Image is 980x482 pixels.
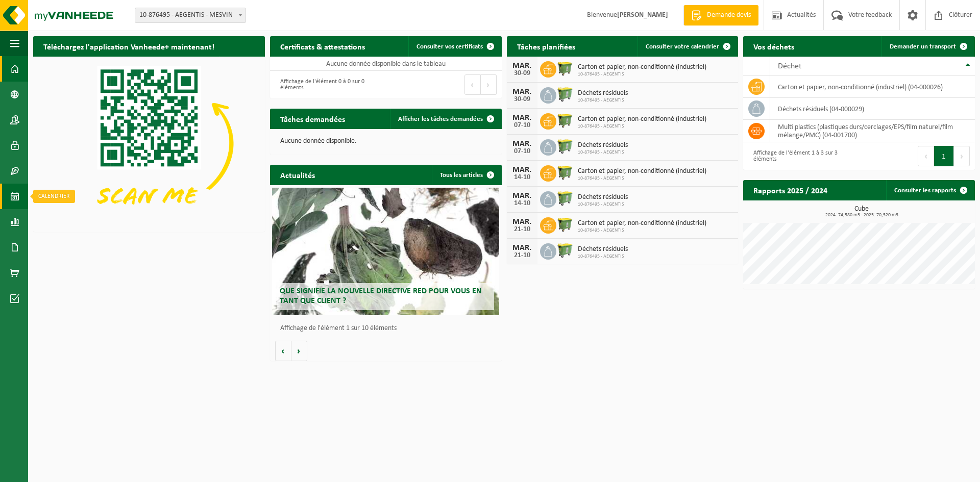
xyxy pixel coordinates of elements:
[512,140,532,148] div: MAR.
[770,120,975,142] td: multi plastics (plastiques durs/cerclages/EPS/film naturel/film mélange/PMC) (04-001700)
[578,149,628,156] span: 10-876495 - AEGENTIS
[886,180,974,200] a: Consulter les rapports
[272,188,499,315] a: Que signifie la nouvelle directive RED pour vous en tant que client ?
[743,180,838,200] h2: Rapports 2025 / 2024
[556,216,574,233] img: WB-1100-HPE-GN-50
[512,148,532,155] div: 07-10
[556,190,574,207] img: WB-0660-HPE-GN-50
[881,36,974,57] a: Demander un transport
[578,175,706,182] span: 10-876495 - AEGENTIS
[954,146,970,166] button: Next
[748,206,975,218] h3: Cube
[33,36,225,56] h2: Téléchargez l'application Vanheede+ maintenant!
[33,57,265,230] img: Download de VHEPlus App
[291,341,307,361] button: Volgende
[578,219,706,227] span: Carton et papier, non-conditionné (industriel)
[135,8,246,23] span: 10-876495 - AEGENTIS - MESVIN
[770,98,975,120] td: déchets résiduels (04-000029)
[778,62,801,70] span: Déchet
[748,145,854,167] div: Affichage de l'élément 1 à 3 sur 3 éléments
[270,57,502,71] td: Aucune donnée disponible dans le tableau
[578,97,628,104] span: 10-876495 - AEGENTIS
[578,123,706,130] span: 10-876495 - AEGENTIS
[270,109,355,129] h2: Tâches demandées
[578,193,628,201] span: Déchets résiduels
[416,43,483,50] span: Consulter vos certificats
[512,166,532,174] div: MAR.
[934,146,954,166] button: 1
[275,341,291,361] button: Vorige
[704,10,753,20] span: Demande devis
[512,70,532,77] div: 30-09
[481,74,497,95] button: Next
[398,116,483,122] span: Afficher les tâches demandées
[408,36,501,57] a: Consulter vos certificats
[390,109,501,129] a: Afficher les tâches demandées
[556,86,574,103] img: WB-0660-HPE-GN-50
[578,245,628,253] span: Déchets résiduels
[578,253,628,260] span: 10-876495 - AEGENTIS
[270,36,375,56] h2: Certificats & attestations
[578,201,628,208] span: 10-876495 - AEGENTIS
[512,192,532,200] div: MAR.
[748,213,975,218] span: 2024: 74,580 m3 - 2025: 70,520 m3
[280,138,492,145] p: Aucune donnée disponible.
[512,174,532,181] div: 14-10
[578,227,706,234] span: 10-876495 - AEGENTIS
[578,63,706,71] span: Carton et papier, non-conditionné (industriel)
[578,141,628,149] span: Déchets résiduels
[770,76,975,98] td: carton et papier, non-conditionné (industriel) (04-000026)
[512,114,532,122] div: MAR.
[512,252,532,259] div: 21-10
[512,218,532,226] div: MAR.
[512,200,532,207] div: 14-10
[578,167,706,175] span: Carton et papier, non-conditionné (industriel)
[270,165,325,185] h2: Actualités
[512,62,532,70] div: MAR.
[617,11,668,19] strong: [PERSON_NAME]
[918,146,934,166] button: Previous
[507,36,585,56] h2: Tâches planifiées
[512,96,532,103] div: 30-09
[638,36,737,57] a: Consulter votre calendrier
[556,138,574,155] img: WB-0660-HPE-GN-50
[135,8,246,22] span: 10-876495 - AEGENTIS - MESVIN
[280,325,497,332] p: Affichage de l'élément 1 sur 10 éléments
[578,71,706,78] span: 10-876495 - AEGENTIS
[275,73,381,96] div: Affichage de l'élément 0 à 0 sur 0 éléments
[743,36,804,56] h2: Vos déchets
[432,165,501,185] a: Tous les articles
[683,5,758,26] a: Demande devis
[556,60,574,77] img: WB-1100-HPE-GN-50
[556,242,574,259] img: WB-0660-HPE-GN-50
[280,287,482,305] span: Que signifie la nouvelle directive RED pour vous en tant que client ?
[512,244,532,252] div: MAR.
[578,115,706,123] span: Carton et papier, non-conditionné (industriel)
[578,89,628,97] span: Déchets résiduels
[556,112,574,129] img: WB-1100-HPE-GN-50
[512,122,532,129] div: 07-10
[464,74,481,95] button: Previous
[512,88,532,96] div: MAR.
[512,226,532,233] div: 21-10
[890,43,956,50] span: Demander un transport
[556,164,574,181] img: WB-1100-HPE-GN-50
[646,43,719,50] span: Consulter votre calendrier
